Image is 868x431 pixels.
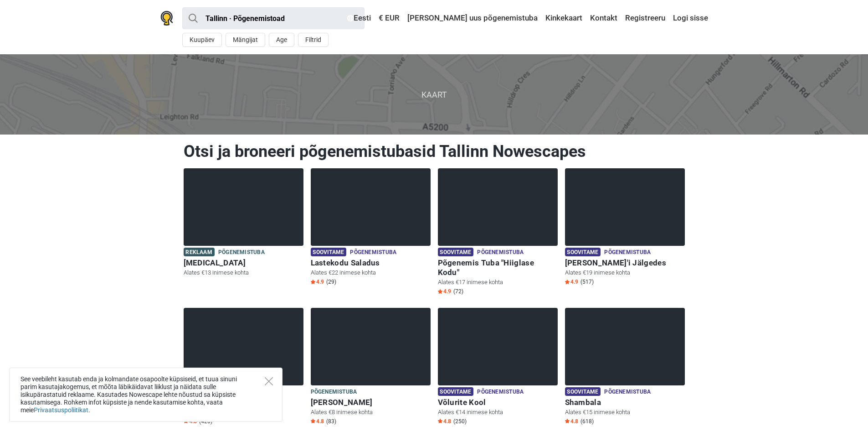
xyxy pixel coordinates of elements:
[438,288,451,295] span: 4.9
[438,387,474,396] span: Soovitame
[311,280,315,284] img: Star
[226,33,265,47] button: Mängijat
[405,10,540,26] a: [PERSON_NAME] uus põgenemistuba
[311,269,431,277] p: Alates €22 inimese kohta
[438,308,558,427] a: Võlurite Kool Soovitame Põgenemistuba Võlurite Kool Alates €14 inimese kohta Star4.8 (250)
[311,418,324,425] span: 4.8
[9,368,282,422] div: See veebileht kasutab enda ja kolmandate osapoolte küpsiseid, et tuua sinuni parim kasutajakogemu...
[565,398,685,407] h6: Shambala
[311,168,431,246] img: Lastekodu Saladus
[565,278,578,286] span: 4.9
[184,308,303,427] a: Põgenemine Pangast Soovitame Põgenemistuba Põgenemine Pangast Alates €14 inimese kohta Star4.8 (420)
[34,406,88,414] a: Privaatsuspoliitikat
[604,248,651,258] span: Põgenemistuba
[438,308,558,385] img: Võlurite Kool
[326,278,336,286] span: (29)
[565,269,685,277] p: Alates €19 inimese kohta
[604,387,651,397] span: Põgenemistuba
[438,248,474,256] span: Soovitame
[184,141,685,161] h1: Otsi ja broneeri põgenemistubasid Tallinn Nowescapes
[438,289,442,294] img: Star
[311,248,347,256] span: Soovitame
[438,168,558,297] a: Põgenemis Tuba "Hiiglase Kodu" Soovitame Põgenemistuba Põgenemis Tuba "Hiiglase Kodu" Alates €17 ...
[453,418,467,425] span: (250)
[438,398,558,407] h6: Võlurite Kool
[184,258,303,268] h6: [MEDICAL_DATA]
[311,308,431,385] img: Sherlock Holmes
[184,269,303,277] p: Alates €13 inimese kohta
[565,408,685,416] p: Alates €15 inimese kohta
[453,288,463,295] span: (72)
[345,10,373,26] a: Eesti
[580,418,594,425] span: (618)
[565,248,601,256] span: Soovitame
[565,168,685,287] a: Alice'i Jälgedes Soovitame Põgenemistuba [PERSON_NAME]'i Jälgedes Alates €19 inimese kohta Star4....
[671,10,708,26] a: Logi sisse
[438,418,451,425] span: 4.8
[438,278,558,286] p: Alates €17 inimese kohta
[376,10,402,26] a: € EUR
[565,418,578,425] span: 4.8
[588,10,620,26] a: Kontakt
[184,248,215,256] span: Reklaam
[311,387,357,397] span: Põgenemistuba
[438,408,558,416] p: Alates €14 inimese kohta
[311,419,315,423] img: Star
[182,33,222,47] button: Kuupäev
[543,10,585,26] a: Kinkekaart
[184,168,303,279] a: Paranoia Reklaam Põgenemistuba [MEDICAL_DATA] Alates €13 inimese kohta
[298,33,329,47] button: Filtrid
[160,11,173,26] img: Nowescape logo
[565,387,601,396] span: Soovitame
[623,10,668,26] a: Registreeru
[311,408,431,416] p: Alates €8 inimese kohta
[269,33,294,47] button: Age
[438,258,558,277] h6: Põgenemis Tuba "Hiiglase Kodu"
[311,168,431,287] a: Lastekodu Saladus Soovitame Põgenemistuba Lastekodu Saladus Alates €22 inimese kohta Star4.9 (29)
[565,280,570,284] img: Star
[438,419,442,423] img: Star
[580,278,594,286] span: (517)
[565,308,685,385] img: Shambala
[326,418,336,425] span: (83)
[477,248,524,258] span: Põgenemistuba
[184,308,303,385] img: Põgenemine Pangast
[184,168,303,246] img: Paranoia
[350,248,396,258] span: Põgenemistuba
[311,278,324,286] span: 4.9
[311,398,431,407] h6: [PERSON_NAME]
[565,168,685,246] img: Alice'i Jälgedes
[347,15,354,21] img: Eesti
[438,168,558,246] img: Põgenemis Tuba "Hiiglase Kodu"
[477,387,524,397] span: Põgenemistuba
[565,258,685,268] h6: [PERSON_NAME]'i Jälgedes
[218,248,265,258] span: Põgenemistuba
[565,419,570,423] img: Star
[265,377,273,385] button: Close
[565,308,685,427] a: Shambala Soovitame Põgenemistuba Shambala Alates €15 inimese kohta Star4.8 (618)
[311,258,431,268] h6: Lastekodu Saladus
[182,7,365,29] input: proovi “Tallinn”
[311,308,431,427] a: Sherlock Holmes Põgenemistuba [PERSON_NAME] Alates €8 inimese kohta Star4.8 (83)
